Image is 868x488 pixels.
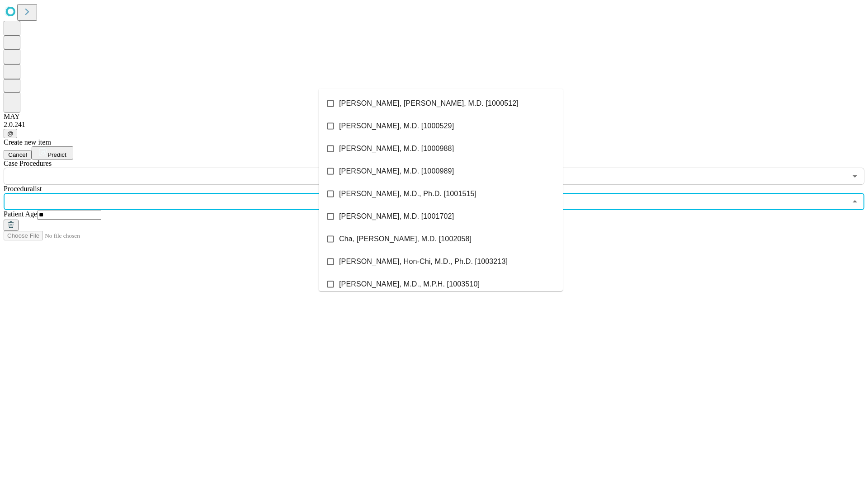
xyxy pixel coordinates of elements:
[339,279,480,290] span: [PERSON_NAME], M.D., M.P.H. [1003510]
[4,160,52,167] span: Scheduled Procedure
[849,195,861,208] button: Close
[339,143,454,154] span: [PERSON_NAME], M.D. [1000988]
[339,188,476,199] span: [PERSON_NAME], M.D., Ph.D. [1001515]
[339,98,519,109] span: [PERSON_NAME], [PERSON_NAME], M.D. [1000512]
[4,150,32,160] button: Cancel
[339,256,508,267] span: [PERSON_NAME], Hon-Chi, M.D., Ph.D. [1003213]
[4,210,37,218] span: Patient Age
[339,234,472,244] span: Cha, [PERSON_NAME], M.D. [1002058]
[7,130,14,137] span: @
[4,121,864,129] div: 2.0.241
[32,146,73,160] button: Predict
[4,185,42,192] span: Proceduralist
[339,121,454,131] span: [PERSON_NAME], M.D. [1000529]
[849,170,861,183] button: Open
[47,151,66,158] span: Predict
[339,211,454,222] span: [PERSON_NAME], M.D. [1001702]
[339,166,454,177] span: [PERSON_NAME], M.D. [1000989]
[4,113,864,121] div: MAY
[4,129,17,138] button: @
[8,151,27,158] span: Cancel
[4,138,51,146] span: Create new item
